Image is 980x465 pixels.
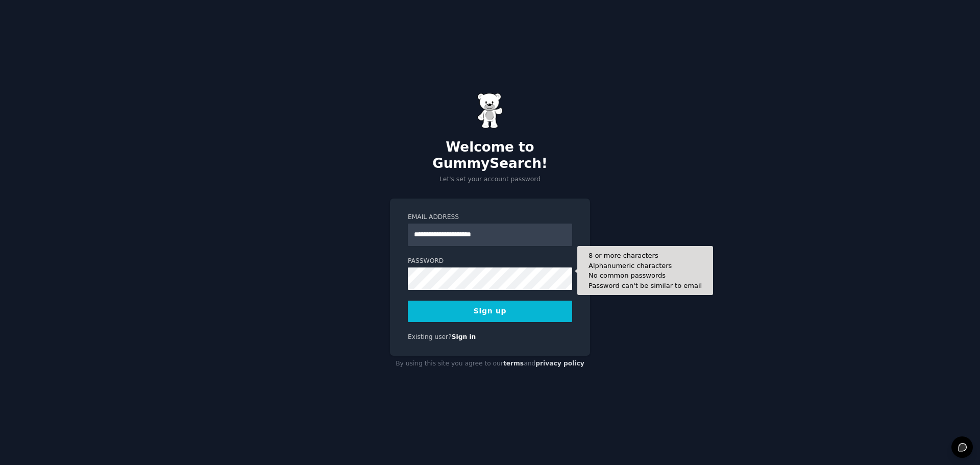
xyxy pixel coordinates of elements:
[408,301,572,322] button: Sign up
[408,257,572,266] label: Password
[535,360,584,367] a: privacy policy
[408,333,452,340] span: Existing user?
[477,93,503,129] img: Gummy Bear
[408,213,572,222] label: Email Address
[503,360,524,367] a: terms
[390,356,590,372] div: By using this site you agree to our and
[452,333,476,340] a: Sign in
[390,139,590,172] h2: Welcome to GummySearch!
[390,175,590,184] p: Let's set your account password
